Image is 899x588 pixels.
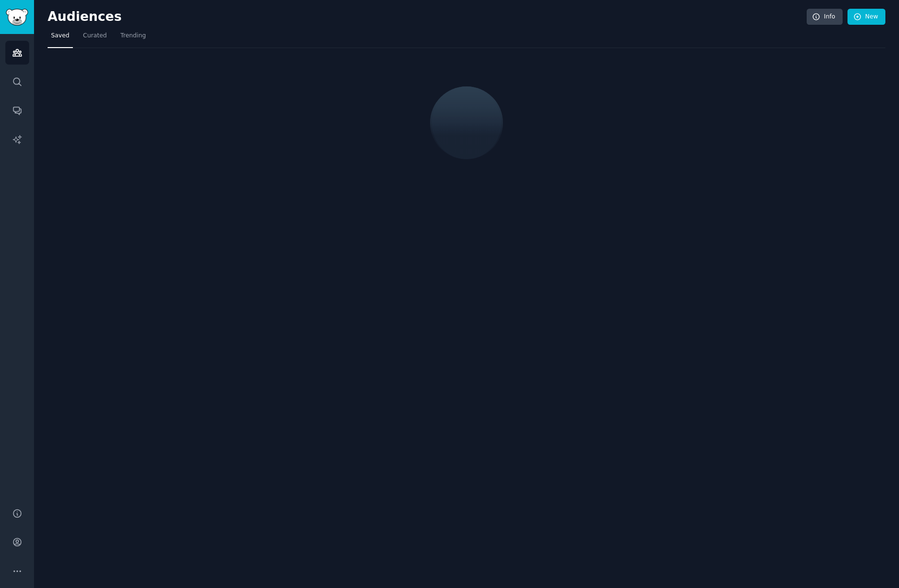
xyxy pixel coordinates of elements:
[48,28,73,48] a: Saved
[121,32,146,40] span: Trending
[80,28,110,48] a: Curated
[847,9,885,25] a: New
[83,32,107,40] span: Curated
[51,32,69,40] span: Saved
[48,9,807,25] h2: Audiences
[117,28,149,48] a: Trending
[807,9,843,25] a: Info
[6,9,28,26] img: GummySearch logo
